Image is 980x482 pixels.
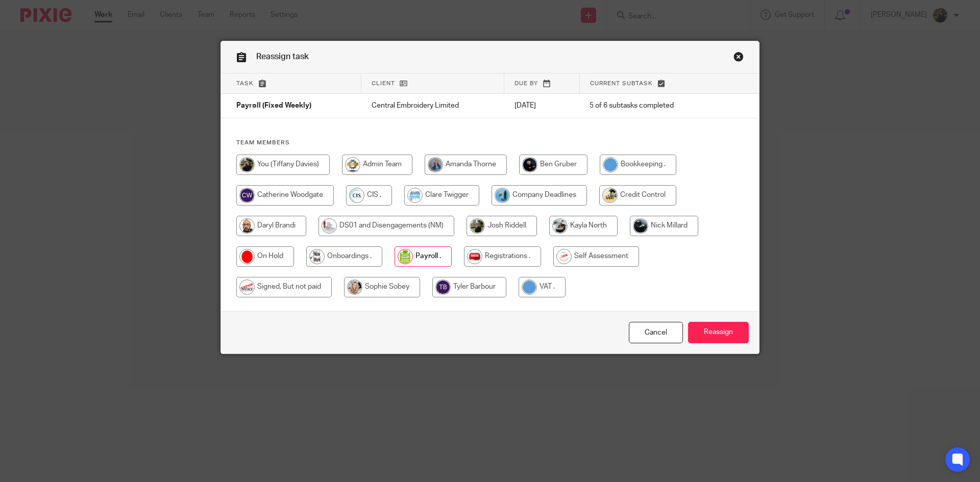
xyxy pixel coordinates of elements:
[236,81,254,86] span: Task
[256,53,309,61] span: Reassign task
[733,52,744,65] a: Close this dialog window
[688,322,749,344] input: Reassign
[372,81,395,86] span: Client
[372,100,494,111] p: Central Embroidery Limited
[236,103,311,110] span: Payroll (Fixed Weekly)
[514,81,538,86] span: Due by
[236,139,744,147] h4: Team members
[629,322,683,344] a: Close this dialog window
[514,100,569,111] p: [DATE]
[579,94,718,118] td: 5 of 6 subtasks completed
[590,81,653,86] span: Current subtask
